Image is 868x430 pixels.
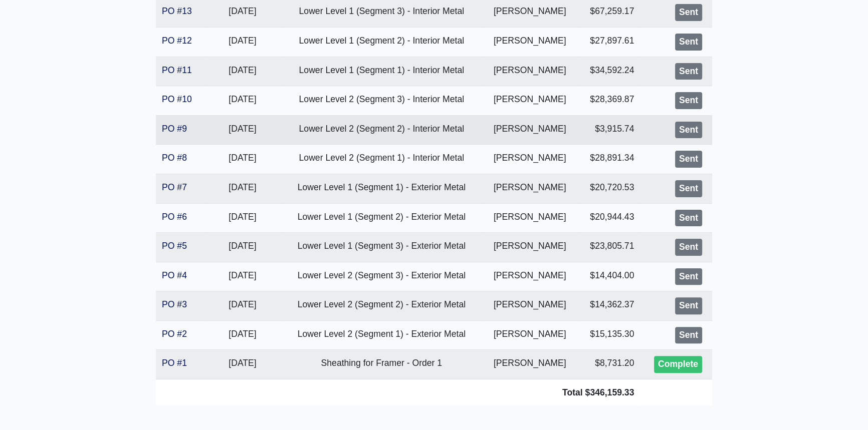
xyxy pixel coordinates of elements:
td: $27,897.61 [577,27,640,57]
td: [DATE] [204,233,281,262]
a: PO #5 [162,241,187,251]
td: [PERSON_NAME] [483,350,577,379]
td: [PERSON_NAME] [483,203,577,233]
td: [PERSON_NAME] [483,320,577,350]
div: Sent [675,34,702,51]
td: $14,404.00 [577,262,640,291]
td: $28,369.87 [577,86,640,116]
a: PO #2 [162,329,187,339]
td: $14,362.37 [577,291,640,321]
td: [PERSON_NAME] [483,115,577,145]
td: Total $346,159.33 [156,379,640,406]
td: $20,944.43 [577,203,640,233]
div: Sent [675,327,702,344]
td: [DATE] [204,203,281,233]
td: Lower Level 1 (Segment 2) - Interior Metal [281,27,483,57]
div: Sent [675,297,702,314]
td: [DATE] [204,57,281,86]
td: [DATE] [204,262,281,291]
td: Lower Level 2 (Segment 1) - Exterior Metal [281,320,483,350]
td: $8,731.20 [577,350,640,379]
td: [DATE] [204,350,281,379]
div: Sent [675,92,702,109]
div: Sent [675,122,702,139]
a: PO #10 [162,94,192,104]
a: PO #13 [162,6,192,16]
td: Lower Level 2 (Segment 2) - Interior Metal [281,115,483,145]
td: Sheathing for Framer - Order 1 [281,350,483,379]
td: Lower Level 2 (Segment 1) - Interior Metal [281,145,483,174]
td: [PERSON_NAME] [483,27,577,57]
a: PO #11 [162,65,192,75]
div: Complete [654,356,702,373]
div: Sent [675,239,702,256]
a: PO #6 [162,212,187,222]
td: [DATE] [204,291,281,321]
td: Lower Level 1 (Segment 1) - Interior Metal [281,57,483,86]
td: [DATE] [204,320,281,350]
td: [PERSON_NAME] [483,86,577,116]
td: [DATE] [204,27,281,57]
td: [PERSON_NAME] [483,145,577,174]
a: PO #9 [162,124,187,134]
td: $34,592.24 [577,57,640,86]
td: Lower Level 1 (Segment 3) - Exterior Metal [281,233,483,262]
td: [DATE] [204,145,281,174]
div: Sent [675,4,702,21]
td: [PERSON_NAME] [483,174,577,203]
a: PO #4 [162,270,187,280]
td: $28,891.34 [577,145,640,174]
td: Lower Level 2 (Segment 2) - Exterior Metal [281,291,483,321]
td: [PERSON_NAME] [483,233,577,262]
td: Lower Level 2 (Segment 3) - Exterior Metal [281,262,483,291]
td: [PERSON_NAME] [483,262,577,291]
td: $15,135.30 [577,320,640,350]
td: [PERSON_NAME] [483,57,577,86]
div: Sent [675,268,702,285]
a: PO #3 [162,299,187,309]
div: Sent [675,63,702,80]
div: Sent [675,180,702,197]
td: [DATE] [204,174,281,203]
td: $20,720.53 [577,174,640,203]
div: Sent [675,151,702,168]
div: Sent [675,210,702,227]
td: [DATE] [204,86,281,116]
td: $3,915.74 [577,115,640,145]
td: [PERSON_NAME] [483,291,577,321]
td: $23,805.71 [577,233,640,262]
td: Lower Level 1 (Segment 2) - Exterior Metal [281,203,483,233]
a: PO #7 [162,182,187,192]
a: PO #8 [162,153,187,163]
a: PO #12 [162,36,192,46]
td: Lower Level 1 (Segment 1) - Exterior Metal [281,174,483,203]
td: [DATE] [204,115,281,145]
td: Lower Level 2 (Segment 3) - Interior Metal [281,86,483,116]
a: PO #1 [162,358,187,368]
